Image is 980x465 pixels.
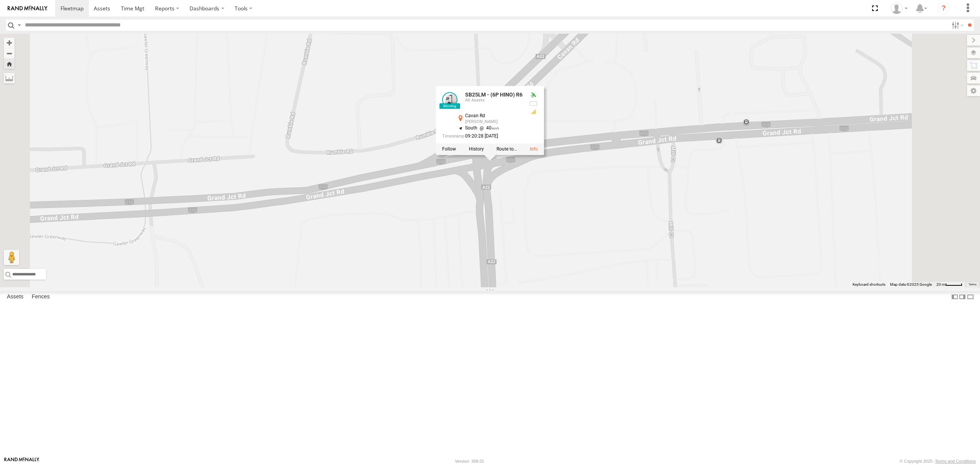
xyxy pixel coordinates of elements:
div: GSM Signal = 3 [529,109,538,115]
button: Keyboard shortcuts [853,282,885,287]
div: Date/time of location update [442,134,523,139]
div: No battery health information received from this device. [529,101,538,107]
img: rand-logo.svg [8,6,47,11]
button: Zoom in [4,38,15,48]
label: Assets [3,291,27,302]
button: Zoom Home [4,59,15,69]
label: Measure [4,73,15,84]
div: Peter Lu [888,3,910,14]
div: All Assets [465,98,523,103]
a: View Asset Details [530,147,538,152]
span: South [465,125,477,131]
button: Map Scale: 20 m per 41 pixels [934,282,965,287]
label: Search Query [16,20,22,31]
a: Visit our Website [4,457,39,465]
a: SB25LM - (6P HINO) R6 [465,92,523,98]
label: View Asset History [469,147,484,152]
button: Zoom out [4,48,15,59]
a: View Asset Details [442,92,457,108]
span: 40 [477,125,499,131]
span: Map data ©2025 Google [890,282,932,287]
label: Fences [28,291,54,302]
label: Route To Location [497,147,517,152]
label: Dock Summary Table to the Left [951,291,959,303]
span: 20 m [936,282,945,287]
a: Terms and Conditions [935,459,976,463]
label: Dock Summary Table to the Right [959,291,966,303]
label: Map Settings [967,85,980,96]
div: Cavan Rd [465,114,523,119]
label: Realtime tracking of Asset [442,147,456,152]
label: Search Filter Options [949,20,965,31]
div: © Copyright 2025 - [900,459,976,463]
div: Version: 308.01 [455,459,484,463]
button: Drag Pegman onto the map to open Street View [4,250,19,265]
i: ? [938,2,950,15]
div: [PERSON_NAME] [465,120,523,124]
a: Terms (opens in new tab) [969,283,977,286]
label: Hide Summary Table [967,291,974,303]
div: Valid GPS Fix [529,92,538,98]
